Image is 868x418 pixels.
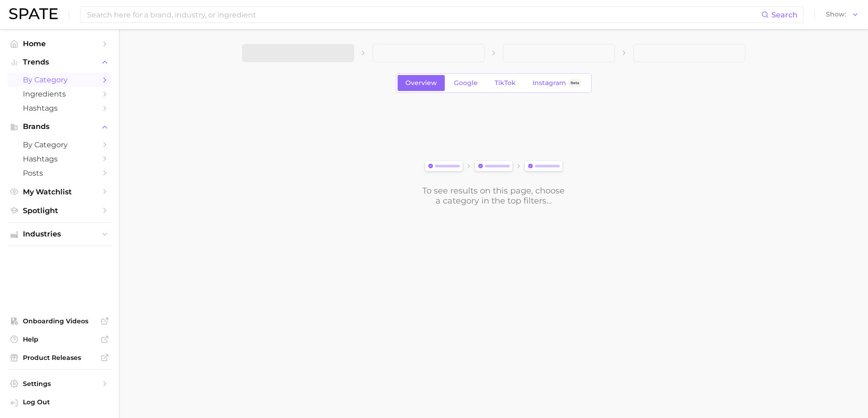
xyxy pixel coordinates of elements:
[7,185,112,199] a: My Watchlist
[422,159,566,175] img: svg%3e
[7,166,112,180] a: Posts
[405,79,437,87] span: Overview
[23,39,96,48] span: Home
[23,140,96,149] span: by Category
[7,227,112,241] button: Industries
[23,155,96,163] span: Hashtags
[23,188,96,196] span: My Watchlist
[23,230,96,238] span: Industries
[7,351,112,364] a: Product Releases
[23,90,96,98] span: Ingredients
[23,206,96,215] span: Spotlight
[23,380,96,388] span: Settings
[422,186,566,206] div: To see results on this page, choose a category in the top filters...
[7,395,112,411] a: Log out. Currently logged in with e-mail alyssa@spate.nyc.
[7,73,112,87] a: by Category
[23,104,96,113] span: Hashtags
[7,314,112,328] a: Onboarding Videos
[826,12,846,17] span: Show
[23,58,96,66] span: Trends
[7,37,112,51] a: Home
[86,7,761,22] input: Search here for a brand, industry, or ingredient
[525,75,590,91] a: InstagramBeta
[23,123,96,131] span: Brands
[7,101,112,115] a: Hashtags
[533,79,566,87] span: Instagram
[487,75,523,91] a: TikTok
[7,377,112,391] a: Settings
[571,79,579,87] span: Beta
[7,55,112,69] button: Trends
[9,8,58,19] img: SPATE
[398,75,445,91] a: Overview
[824,9,861,21] button: Show
[771,11,798,19] span: Search
[23,169,96,177] span: Posts
[23,317,96,325] span: Onboarding Videos
[23,335,96,343] span: Help
[495,79,516,87] span: TikTok
[7,120,112,134] button: Brands
[7,152,112,166] a: Hashtags
[23,354,96,362] span: Product Releases
[7,138,112,152] a: by Category
[7,87,112,101] a: Ingredients
[454,79,478,87] span: Google
[7,332,112,346] a: Help
[23,75,96,84] span: by Category
[446,75,485,91] a: Google
[23,398,104,406] span: Log Out
[7,204,112,218] a: Spotlight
